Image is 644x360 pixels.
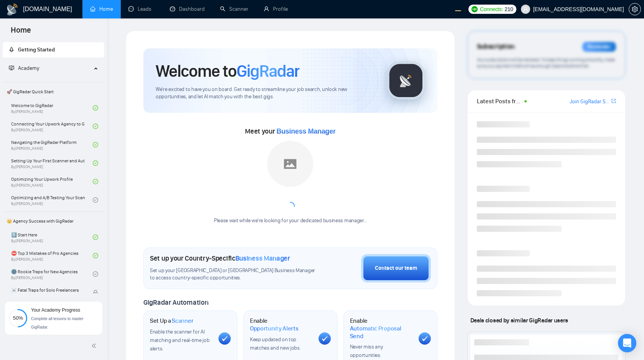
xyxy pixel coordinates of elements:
[350,325,412,340] span: Automatic Proposal Send
[235,254,290,263] span: Business Manager
[237,61,299,81] span: GigRadar
[11,173,93,190] a: Optimizing Your Upwork ProfileBy[PERSON_NAME]
[93,105,98,111] span: check-circle
[93,142,98,147] span: check-circle
[18,65,39,71] span: Academy
[6,3,18,16] img: logo
[472,6,478,12] img: upwork-logo.png
[11,247,93,264] a: ⛔ Top 3 Mistakes of Pro AgenciesBy[PERSON_NAME]
[361,254,431,282] button: Contact our team
[504,5,513,13] span: 210
[11,155,93,172] a: Setting Up Your First Scanner and Auto-BidderBy[PERSON_NAME]
[9,65,39,71] span: Academy
[93,234,98,240] span: check-circle
[9,65,14,71] span: fund-projection-screen
[477,40,515,53] span: Subscription
[570,97,610,106] a: Join GigRadar Slack Community
[629,3,641,15] button: setting
[93,271,98,277] span: check-circle
[611,97,616,105] a: export
[264,6,288,12] a: userProfile
[3,213,103,229] span: 👑 Agency Success with GigRadar
[250,336,301,351] span: Keep updated on top matches and new jobs.
[629,6,641,12] span: setting
[150,317,193,325] h1: Set Up a
[387,61,425,100] img: gigradar-logo.png
[250,317,312,332] h1: Enable
[9,315,27,320] span: 50%
[3,84,103,99] span: 🚀 GigRadar Quick Start
[220,6,248,12] a: searchScanner
[9,47,14,52] span: rocket
[267,141,313,187] img: placeholder.png
[477,96,522,106] span: Latest Posts from the GigRadar Community
[18,46,55,53] span: Getting Started
[90,6,113,12] a: homeHome
[611,98,616,104] span: export
[250,325,299,332] span: Opportunity Alerts
[375,264,417,272] div: Contact our team
[3,42,104,58] li: Getting Started
[350,343,383,358] span: Never miss any opportunities.
[93,290,98,295] span: lock
[143,298,208,307] span: GigRadar Automation
[31,317,84,329] span: Complete all lessons to master GigRadar.
[128,6,154,12] a: messageLeads
[11,266,93,282] a: 🌚 Rookie Traps for New AgenciesBy[PERSON_NAME]
[170,6,205,12] a: dashboardDashboard
[156,86,375,101] span: We're excited to have you on board. Get ready to streamline your job search, unlock new opportuni...
[150,329,209,352] span: Enable the scanner for AI matching and real-time job alerts.
[350,317,412,340] h1: Enable
[11,118,93,135] a: Connecting Your Upwork Agency to GigRadarBy[PERSON_NAME]
[93,160,98,166] span: check-circle
[276,127,335,135] span: Business Manager
[93,197,98,203] span: check-circle
[172,317,193,325] span: Scanner
[93,124,98,129] span: check-circle
[11,136,93,153] a: Navigating the GigRadar PlatformBy[PERSON_NAME]
[11,99,93,116] a: Welcome to GigRadarBy[PERSON_NAME]
[11,286,85,294] span: ☠️ Fatal Traps for Solo Freelancers
[480,5,503,13] span: Connects:
[477,57,615,69] span: Your subscription will be renewed. To keep things running smoothly, make sure your payment method...
[93,253,98,258] span: check-circle
[31,307,80,313] span: Your Academy Progress
[11,229,93,246] a: 1️⃣ Start HereBy[PERSON_NAME]
[523,7,528,12] span: user
[209,217,371,225] div: Please wait while we're looking for your dedicated business manager...
[629,6,641,12] a: setting
[91,342,99,350] span: double-left
[245,127,335,135] span: Meet your
[150,254,290,263] h1: Set up your Country-Specific
[284,200,297,213] span: loading
[5,25,37,41] span: Home
[93,179,98,184] span: check-circle
[150,267,319,282] span: Set up your [GEOGRAPHIC_DATA] or [GEOGRAPHIC_DATA] Business Manager to access country-specific op...
[467,314,571,327] span: Deals closed by similar GigRadar users
[11,192,93,208] a: Optimizing and A/B Testing Your Scanner for Better ResultsBy[PERSON_NAME]
[618,334,636,352] div: Open Intercom Messenger
[156,61,299,81] h1: Welcome to
[582,42,616,52] div: Reminder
